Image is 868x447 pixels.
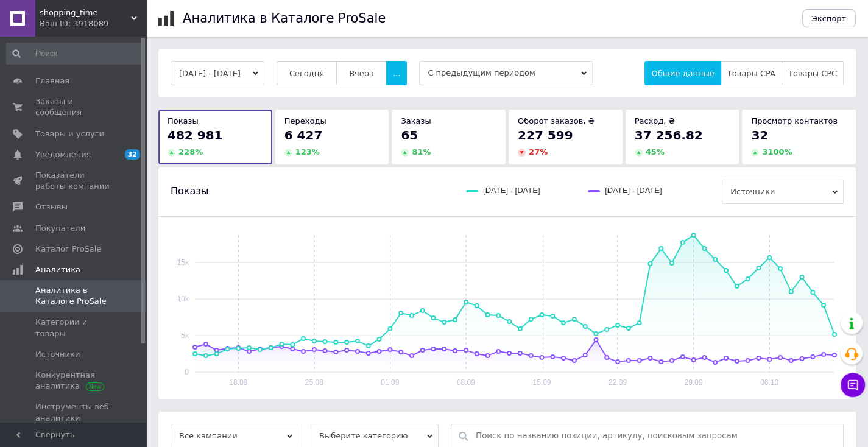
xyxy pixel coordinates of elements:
[651,69,714,78] span: Общие данные
[684,378,702,387] text: 29.09
[40,7,131,18] span: shopping_time
[646,147,665,157] span: 45 %
[284,128,323,143] span: 6 427
[171,185,208,198] span: Показы
[762,147,792,157] span: 3100 %
[35,317,113,339] span: Категории и товары
[788,69,837,78] span: Товары CPC
[518,116,595,125] span: Оборот заказов, ₴
[40,18,146,29] div: Ваш ID: 3918089
[35,349,80,360] span: Источники
[518,128,573,143] span: 227 599
[35,149,91,160] span: Уведомления
[35,96,113,118] span: Заказы и сообщения
[635,128,703,143] span: 37 256.82
[168,116,199,125] span: Показы
[782,61,844,85] button: Товары CPC
[751,116,838,125] span: Просмотр контактов
[177,258,189,267] text: 15k
[412,147,431,157] span: 81 %
[812,14,846,23] span: Экспорт
[35,401,113,423] span: Инструменты веб-аналитики
[305,378,323,387] text: 25.08
[183,11,386,26] h1: Аналитика в Каталоге ProSale
[35,223,85,234] span: Покупатели
[401,116,431,125] span: Заказы
[177,295,189,303] text: 10k
[289,69,324,78] span: Сегодня
[532,378,551,387] text: 15.09
[295,147,320,157] span: 123 %
[457,378,475,387] text: 08.09
[721,61,782,85] button: Товары CPA
[6,43,144,65] input: Поиск
[171,61,264,85] button: [DATE] - [DATE]
[751,128,768,143] span: 32
[35,170,113,192] span: Показатели работы компании
[401,128,418,143] span: 65
[841,373,865,397] button: Чат с покупателем
[125,149,140,160] span: 32
[419,61,593,85] span: С предыдущим периодом
[229,378,247,387] text: 18.08
[35,285,113,307] span: Аналитика в Каталоге ProSale
[609,378,627,387] text: 22.09
[635,116,675,125] span: Расход, ₴
[349,69,374,78] span: Вчера
[727,69,775,78] span: Товары CPA
[802,9,856,27] button: Экспорт
[381,378,399,387] text: 01.09
[393,69,400,78] span: ...
[35,244,101,255] span: Каталог ProSale
[277,61,337,85] button: Сегодня
[529,147,548,157] span: 27 %
[185,368,189,376] text: 0
[760,378,778,387] text: 06.10
[35,202,68,213] span: Отзывы
[336,61,387,85] button: Вчера
[168,128,222,143] span: 482 981
[35,128,104,139] span: Товары и услуги
[181,331,189,340] text: 5k
[35,264,80,275] span: Аналитика
[35,76,69,86] span: Главная
[35,370,113,392] span: Конкурентная аналитика
[284,116,326,125] span: Переходы
[178,147,203,157] span: 228 %
[644,61,721,85] button: Общие данные
[722,180,844,204] span: Источники
[386,61,407,85] button: ...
